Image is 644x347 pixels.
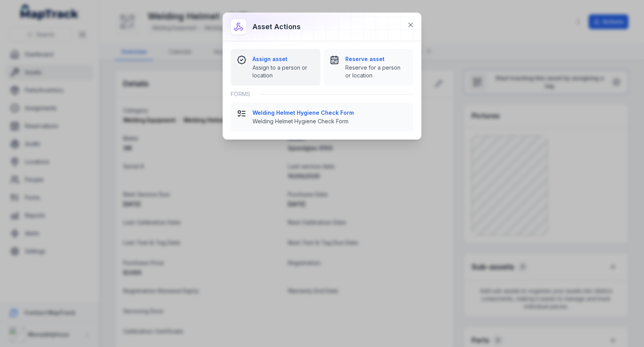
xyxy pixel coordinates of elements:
button: Reserve assetReserve for a person or location [324,49,413,86]
span: Assign to a person or location [252,64,314,79]
div: Forms [231,86,413,103]
button: Assign assetAssign to a person or location [231,49,320,86]
button: Welding Helmet Hygiene Check FormWelding Helmet Hygiene Check Form [231,103,413,131]
span: Welding Helmet Hygiene Check Form [252,117,407,125]
strong: Reserve asset [345,55,407,63]
strong: Assign asset [252,55,314,63]
span: Reserve for a person or location [345,64,407,79]
h3: Asset actions [252,21,301,32]
strong: Welding Helmet Hygiene Check Form [252,109,407,117]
